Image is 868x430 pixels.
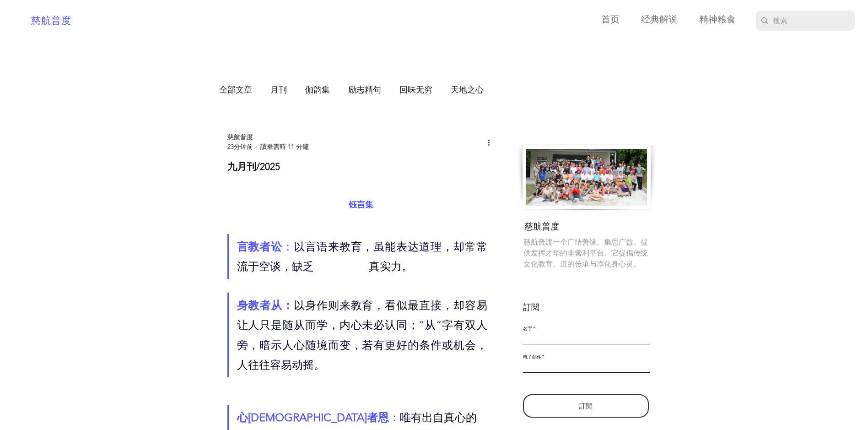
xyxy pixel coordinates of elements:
[399,84,432,96] a: 回味无穷
[523,355,650,359] label: 电子邮件
[237,299,487,371] span: 以身作则来教育，看似最直接，却容易让人只是随从而学，内心未必认同；“从”字有双人旁，暗示人心随境而变，若有更好的条件或机会，人往往容易动摇。
[218,72,496,109] nav: 部落格
[597,13,624,27] p: 首页
[695,13,740,27] p: 精神粮食
[523,303,539,312] span: 訂閱
[237,411,389,424] span: 心[DEMOGRAPHIC_DATA]者恩
[523,327,650,331] label: 名字
[348,84,381,96] a: 励志精句
[237,240,283,253] span: 言教者讼
[31,16,71,26] a: 慈航普度
[523,238,648,268] span: 慈航普渡一个广结善缘、集思广益、提供发挥才华的非营利平台、它提倡传统文化教育、道的传承与净化身心灵。
[270,84,287,96] a: 月刊
[349,200,373,210] span: 钰言集
[389,411,400,424] span: ：
[260,142,309,151] span: 讀畢需時 11 分鐘
[237,299,294,312] span: 身教者从：
[636,13,682,27] p: 经典解说
[451,84,484,96] a: 天地之心
[219,84,252,96] a: 全部文章
[685,13,743,27] a: 精神粮食
[587,13,743,27] nav: 網址
[524,222,559,231] span: 慈航普度
[227,160,495,173] h1: 九月刊/2025
[227,142,253,151] span: 23分钟前
[282,240,294,253] span: ：
[305,84,330,96] a: 伽韵集
[579,401,593,411] span: 訂閱
[587,13,626,27] a: 首页
[237,240,487,273] span: 以言语来教育，虽能表达道理，却常常流于空谈，缺乏 真实力。
[773,11,836,31] input: 搜索
[626,13,685,27] a: 经典解说
[526,149,647,206] img: DHCHY_1382.JPG
[484,136,495,147] button: 更多操作
[523,394,649,418] button: 訂閱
